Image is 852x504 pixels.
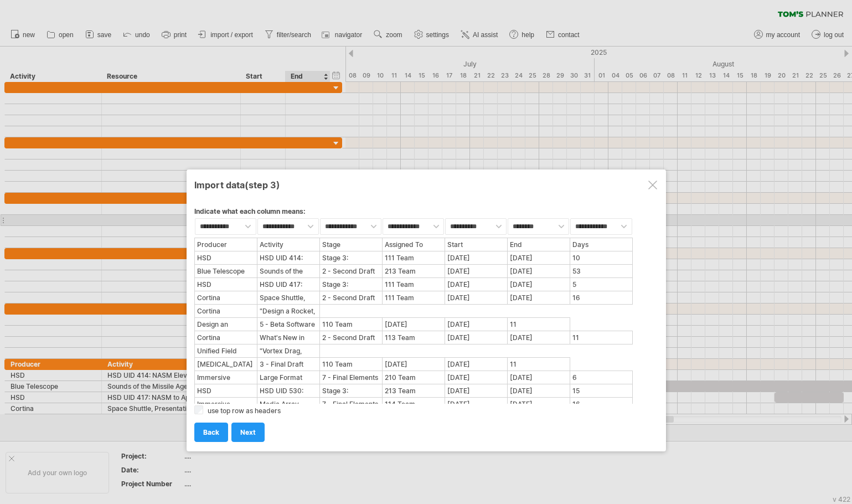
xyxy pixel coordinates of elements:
div: 3 - Final Draft Design [258,358,319,370]
div: [DATE] [446,279,507,290]
div: 16 [571,398,632,410]
div: [DATE] [446,358,507,370]
div: 110 Team [321,358,381,370]
div: Stage 3: Elevations [321,252,381,264]
div: 7 - Final Elements [321,372,381,383]
div: [DATE] [508,332,569,343]
div: 11 [508,318,569,330]
div: [DATE] [446,372,507,383]
label: use top row as headers [208,407,281,415]
div: 213 Team [383,265,444,277]
div: 5 [571,279,632,290]
div: Import data [194,174,658,194]
div: [DATE] [383,358,444,370]
div: [DATE] [508,372,569,383]
div: Cortina [195,292,256,304]
div: [DATE] [508,292,569,304]
div: 210 Team [383,372,444,383]
div: Immersive [195,372,256,383]
div: What's New in Astronomy, Community Science [258,332,319,343]
div: HSD [195,252,256,264]
a: next [231,423,265,442]
div: [DATE] [508,279,569,290]
div: HSD UID 417: NASM to Approve final Elevations (no further changes at this point) [258,279,319,290]
span: (step 3) [245,179,280,191]
div: 10 [571,252,632,264]
div: Media Array [258,398,319,410]
div: HSD [195,279,256,290]
div: [DATE] [446,292,507,304]
div: 5 - Beta Software [258,318,319,330]
div: Blue Telescope [195,265,256,277]
div: 6 [571,372,632,383]
div: 110 Team [321,318,381,330]
div: [DATE] [446,318,507,330]
div: [MEDICAL_DATA]" [195,358,256,370]
div: [DATE] [446,265,507,277]
div: End [508,239,569,250]
div: 7 - Final Elements [321,398,381,410]
div: Indicate what each column means: [194,207,658,218]
div: Large Format Projection, WWII Soundscape [258,372,319,383]
div: 11 [571,332,632,343]
div: 213 Team [383,385,444,397]
a: back [194,423,228,442]
div: Activity [258,239,319,250]
div: 53 [571,265,632,277]
div: HSD [195,385,256,397]
span: back [203,428,219,436]
div: [DATE] [508,265,569,277]
div: Space Shuttle, Presentation Screen & Quiz Interface [258,292,319,304]
div: Assigned To [383,239,444,250]
div: 16 [571,292,632,304]
div: [DATE] [446,385,507,397]
div: [DATE] [383,318,444,330]
div: Days [571,239,632,250]
div: 2 - Second Draft Design [321,332,381,343]
div: 114 Team [383,398,444,410]
div: 2 - Second Draft Design [321,265,381,277]
div: Stage 3: Elevations [321,385,381,397]
div: Sounds of the Missile Age [258,265,319,277]
div: Stage [321,239,381,250]
div: 113 Team [383,332,444,343]
div: HSD UID 414: NASM Elevations Review 2 [258,252,319,264]
div: Producer [195,239,256,250]
div: "Design a Rocket, [258,305,319,317]
div: [DATE] [508,385,569,397]
div: 111 Team [383,279,444,290]
div: 111 Team [383,252,444,264]
div: 2 - Second Draft Media Design [321,292,381,304]
div: Unified Field [195,345,256,357]
div: Start [446,239,507,250]
div: [DATE] [446,398,507,410]
div: [DATE] [446,332,507,343]
div: 11 [508,358,569,370]
div: "Vortex Drag, [258,345,319,357]
div: Design an Airplane" [195,318,256,330]
div: [DATE] [508,252,569,264]
div: Cortina [195,305,256,317]
div: [DATE] [508,398,569,410]
div: 111 Team [383,292,444,304]
div: Immersive [195,398,256,410]
div: 15 [571,385,632,397]
div: Cortina [195,332,256,343]
div: Stage 3: Elevations [321,279,381,290]
span: next [240,428,256,436]
div: [DATE] [446,252,507,264]
div: HSD UID 530: NASM Review Initial Elevation Design 1 [258,385,319,397]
